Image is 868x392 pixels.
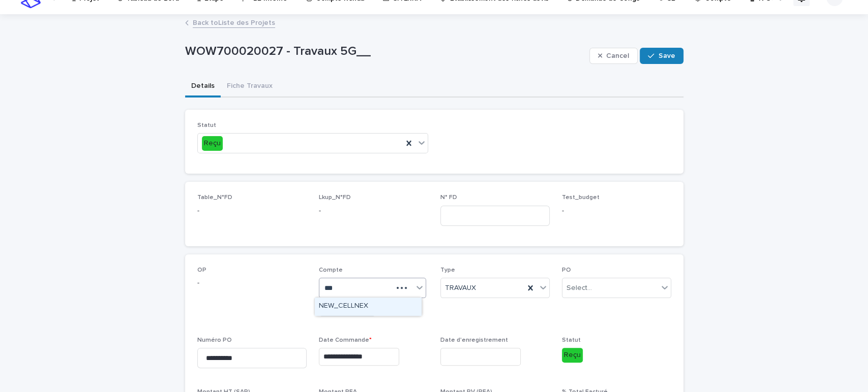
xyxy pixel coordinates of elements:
button: Fiche Travaux [221,76,279,97]
span: OP [197,267,206,273]
div: Reçu [202,136,223,151]
div: Reçu [562,348,583,363]
span: Numéro PO [197,337,232,343]
span: N° FD [440,194,457,201]
span: TRAVAUX [445,283,476,293]
button: Save [640,48,683,64]
p: - [562,206,671,216]
span: Cancel [606,52,629,59]
span: Table_N°FD [197,194,232,201]
button: Cancel [589,48,638,64]
span: Test_budget [562,194,600,201]
span: Statut [197,122,216,128]
button: Details [185,76,221,97]
span: Lkup_N°FD [319,194,351,201]
span: Date d'enregistrement [440,337,508,343]
span: Save [659,52,675,59]
p: - [319,206,428,216]
a: Back toListe des Projets [193,16,275,28]
span: Date Commande [319,337,372,343]
span: Type [440,267,455,273]
span: PO [562,267,571,273]
div: NEW_CELLNEX [315,298,421,315]
p: - [197,206,307,216]
p: WOW700020027 - Travaux 5G__ [185,44,585,59]
span: Compte [319,267,343,273]
span: Statut [562,337,581,343]
p: - [197,278,307,288]
div: Select... [566,283,592,293]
